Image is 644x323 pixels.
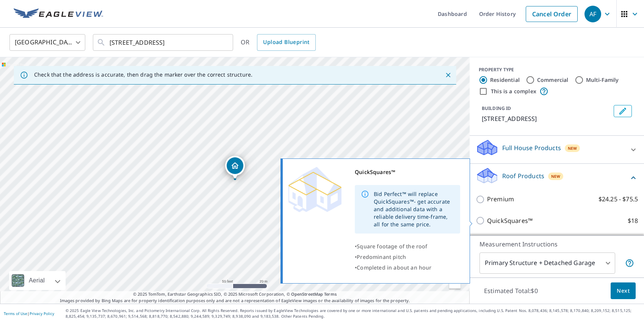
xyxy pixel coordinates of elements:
label: Residential [490,76,520,84]
div: QuickSquares™ [355,167,460,177]
span: Your report will include the primary structure and a detached garage if one exists. [625,259,634,268]
span: Completed in about an hour [357,264,431,271]
button: Next [611,282,636,299]
img: EV Logo [14,8,103,20]
p: BUILDING ID [482,105,511,111]
div: Dropped pin, building 1, Residential property, 17761 State Route 49 Edon, OH 43518 [225,156,245,179]
button: Edit building 1 [614,105,632,117]
p: Full House Products [502,143,561,152]
div: Roof ProductsNew [476,167,638,188]
label: Multi-Family [586,76,619,84]
a: Cancel Order [526,6,578,22]
span: Square footage of the roof [357,243,427,250]
span: New [551,173,561,179]
label: This is a complex [491,88,536,95]
div: Aerial [27,271,47,290]
div: Aerial [9,271,66,290]
p: [STREET_ADDRESS] [482,114,611,123]
div: AF [584,6,601,22]
div: [GEOGRAPHIC_DATA] [9,32,85,53]
p: Premium [487,194,514,204]
button: Close [443,70,453,80]
p: $24.25 - $75.5 [599,194,638,204]
p: Measurement Instructions [479,240,634,249]
a: Terms [324,291,337,297]
a: OpenStreetMap [291,291,323,297]
div: OR [241,34,316,51]
span: Next [617,286,630,296]
a: Privacy Policy [30,311,54,316]
span: © 2025 TomTom, Earthstar Geographics SIO, © 2025 Microsoft Corporation, © [133,291,337,298]
div: PROPERTY TYPE [479,66,635,73]
a: Terms of Use [4,311,27,316]
p: Estimated Total: $0 [478,282,544,299]
span: Upload Blueprint [263,38,309,47]
div: Primary Structure + Detached Garage [479,252,615,274]
p: QuickSquares™ [487,216,533,226]
span: New [568,145,577,151]
div: • [355,252,460,262]
input: Search by address or latitude-longitude [110,32,218,53]
p: Check that the address is accurate, then drag the marker over the correct structure. [34,71,252,78]
div: Bid Perfect™ will replace QuickSquares™- get accurate and additional data with a reliable deliver... [374,187,454,231]
a: Upload Blueprint [257,34,315,51]
p: | [4,311,54,316]
div: • [355,241,460,252]
label: Commercial [537,76,569,84]
div: Full House ProductsNew [476,139,638,160]
img: Premium [288,167,342,212]
span: Predominant pitch [357,253,406,260]
p: © 2025 Eagle View Technologies, Inc. and Pictometry International Corp. All Rights Reserved. Repo... [66,308,640,319]
p: Roof Products [502,171,544,180]
div: • [355,262,460,273]
p: $18 [628,216,638,226]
